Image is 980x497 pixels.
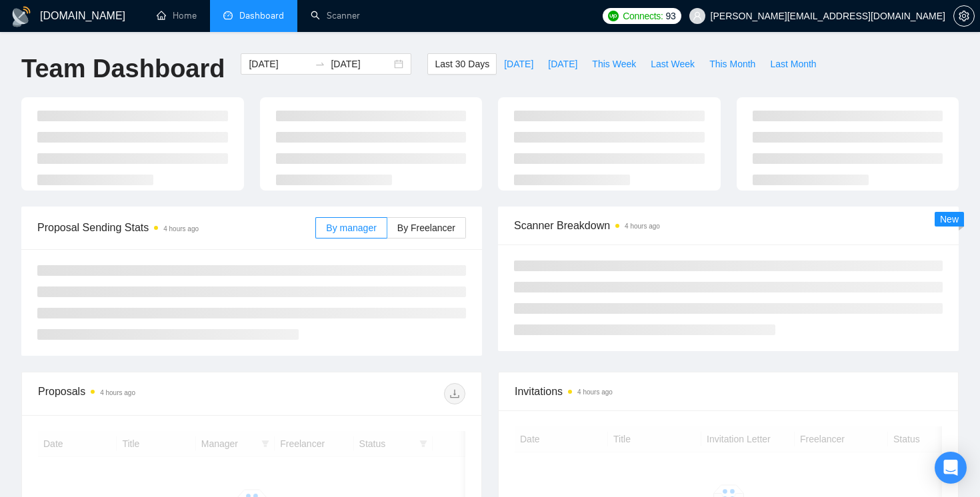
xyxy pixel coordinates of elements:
[239,10,284,21] span: Dashboard
[693,11,702,21] span: user
[514,217,943,234] span: Scanner Breakdown
[940,214,959,225] span: New
[541,53,585,75] button: [DATE]
[666,9,676,23] span: 93
[608,11,619,21] img: upwork-logo.png
[326,223,376,233] span: By manager
[38,383,252,404] div: Proposals
[953,5,975,27] button: setting
[643,53,702,75] button: Last Week
[770,57,816,71] span: Last Month
[548,57,577,71] span: [DATE]
[953,11,975,21] a: setting
[435,57,489,71] span: Last 30 Days
[331,57,391,71] input: End date
[585,53,643,75] button: This Week
[651,57,695,71] span: Last Week
[249,57,309,71] input: Start date
[702,53,763,75] button: This Month
[623,9,663,23] span: Connects:
[11,6,32,27] img: logo
[223,11,233,20] span: dashboard
[397,223,455,233] span: By Freelancer
[709,57,755,71] span: This Month
[577,388,613,396] time: 4 hours ago
[315,59,325,69] span: swap-right
[157,10,197,21] a: homeHome
[315,59,325,69] span: to
[427,53,497,75] button: Last 30 Days
[100,389,135,396] time: 4 hours ago
[954,11,974,21] span: setting
[163,225,199,233] time: 4 hours ago
[504,57,533,71] span: [DATE]
[625,223,660,230] time: 4 hours ago
[21,53,225,85] h1: Team Dashboard
[311,10,360,21] a: searchScanner
[763,53,823,75] button: Last Month
[515,383,942,400] span: Invitations
[497,53,541,75] button: [DATE]
[935,452,967,484] div: Open Intercom Messenger
[37,219,315,236] span: Proposal Sending Stats
[592,57,636,71] span: This Week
